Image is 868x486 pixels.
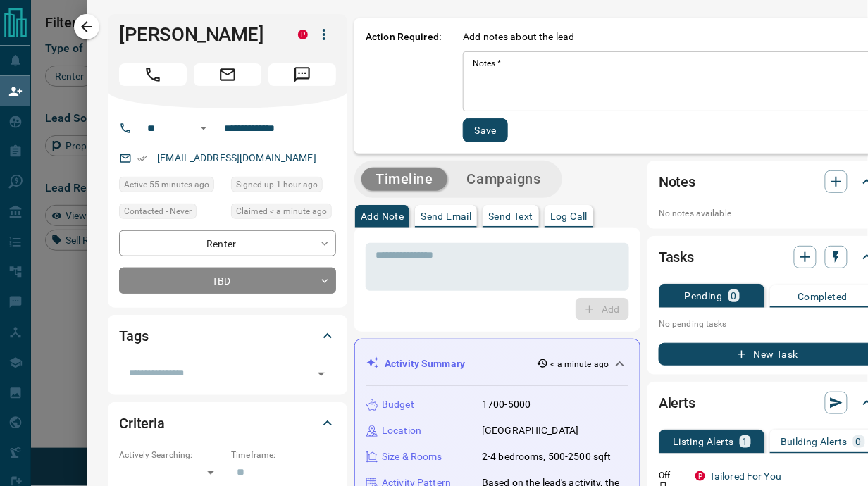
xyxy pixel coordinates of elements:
[119,230,336,256] div: Renter
[361,211,404,221] p: Add Note
[731,291,737,301] p: 0
[482,449,612,464] p: 2-4 bedrooms, 500-2500 sqft
[421,211,471,221] p: Send Email
[119,412,165,435] h2: Criteria
[236,177,318,192] span: Signed up 1 hour ago
[124,177,209,192] span: Active 55 minutes ago
[382,423,421,438] p: Location
[366,351,628,377] div: Activity Summary< a minute ago
[119,268,336,294] div: TBD
[551,358,609,370] p: < a minute ago
[385,356,465,371] p: Activity Summary
[709,471,781,482] a: Tailored For You
[236,204,327,218] span: Claimed < a minute ago
[119,319,336,353] div: Tags
[659,392,695,414] h2: Alerts
[119,177,224,197] div: Wed Aug 13 2025
[311,364,331,384] button: Open
[195,120,212,137] button: Open
[550,211,588,221] p: Log Call
[695,471,705,481] div: property.ca
[382,397,414,412] p: Budget
[463,30,574,44] p: Add notes about the lead
[119,23,277,46] h1: [PERSON_NAME]
[488,211,533,221] p: Send Text
[137,154,147,163] svg: Email Verified
[482,423,578,438] p: [GEOGRAPHIC_DATA]
[856,437,862,447] p: 0
[659,170,695,193] h2: Notes
[659,469,687,482] p: Off
[463,118,508,142] button: Save
[798,292,848,301] p: Completed
[659,246,694,268] h2: Tasks
[124,204,192,218] span: Contacted - Never
[119,449,224,461] p: Actively Searching:
[743,437,748,447] p: 1
[119,325,148,347] h2: Tags
[453,168,555,191] button: Campaigns
[673,437,734,447] p: Listing Alerts
[119,406,336,440] div: Criteria
[268,63,336,86] span: Message
[366,30,442,142] p: Action Required:
[231,177,336,197] div: Wed Aug 13 2025
[119,63,187,86] span: Call
[482,397,531,412] p: 1700-5000
[231,204,336,223] div: Wed Aug 13 2025
[382,449,442,464] p: Size & Rooms
[231,449,336,461] p: Timeframe:
[298,30,308,39] div: property.ca
[685,291,723,301] p: Pending
[361,168,447,191] button: Timeline
[781,437,848,447] p: Building Alerts
[157,152,316,163] a: [EMAIL_ADDRESS][DOMAIN_NAME]
[194,63,261,86] span: Email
